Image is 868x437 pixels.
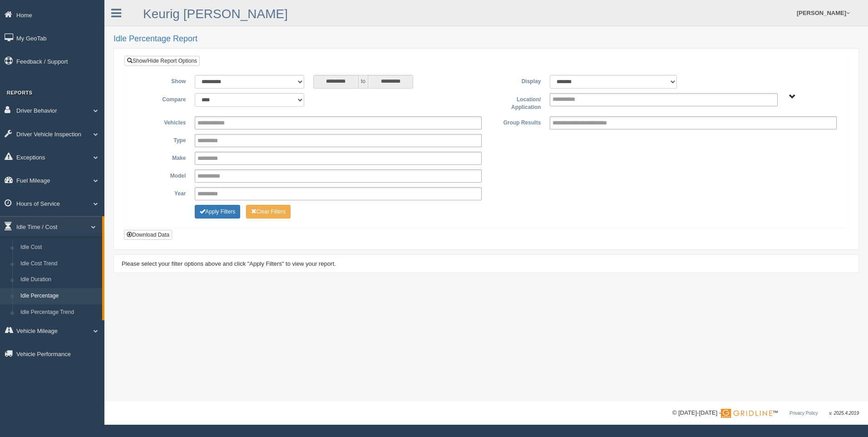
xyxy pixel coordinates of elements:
a: Idle Percentage Trend [16,304,102,321]
label: Model [131,169,190,180]
label: Compare [131,93,190,104]
button: Change Filter Options [195,205,240,218]
label: Type [131,134,190,145]
label: Show [131,75,190,86]
label: Display [486,75,545,86]
span: Please select your filter options above and click "Apply Filters" to view your report. [122,260,336,267]
a: Keurig [PERSON_NAME] [143,7,288,21]
a: Idle Duration [16,272,102,288]
label: Make [131,152,190,163]
span: v. 2025.4.2019 [829,411,859,416]
a: Idle Cost [16,239,102,256]
button: Download Data [124,230,172,240]
label: Vehicles [131,116,190,127]
a: Privacy Policy [789,411,818,416]
h2: Idle Percentage Report [113,35,859,44]
span: to [359,75,368,89]
a: Idle Percentage [16,288,102,304]
label: Location/ Application [486,93,545,112]
label: Year [131,187,190,198]
img: Gridline [721,409,772,418]
a: Show/Hide Report Options [124,56,200,66]
a: Idle Cost Trend [16,256,102,272]
div: © [DATE]-[DATE] - ™ [672,408,859,418]
button: Change Filter Options [246,205,291,218]
label: Group Results [486,116,545,127]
